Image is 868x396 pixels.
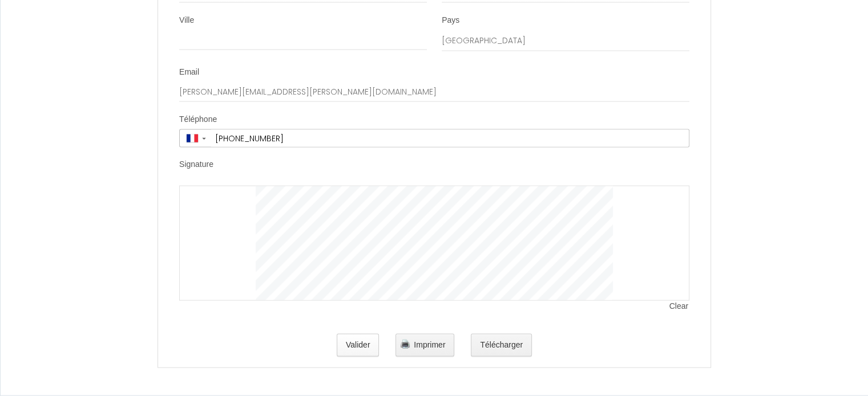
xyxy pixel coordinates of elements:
label: Ville [179,15,194,26]
input: +33 6 12 34 56 78 [211,130,689,147]
button: Télécharger [471,334,532,357]
span: Clear [669,301,689,312]
img: printer.png [401,340,410,349]
button: Imprimer [395,334,454,357]
span: Imprimer [414,340,445,349]
label: Pays [442,15,459,26]
span: ▼ [201,136,207,141]
label: Téléphone [179,114,217,125]
label: Email [179,67,199,78]
button: Valider [337,334,380,357]
label: Signature [179,159,213,170]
